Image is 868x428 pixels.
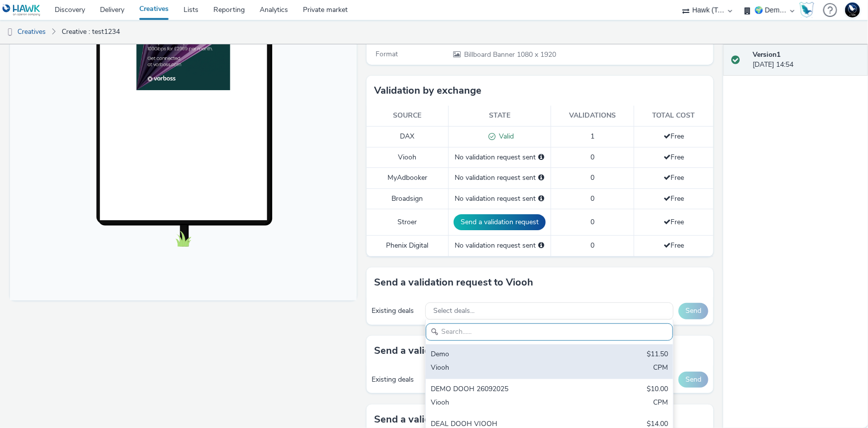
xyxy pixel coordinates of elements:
[539,152,545,162] div: Please select a deal below and click on Send to send a validation request to Viooh.
[367,126,449,147] td: DAX
[664,194,684,203] span: Free
[653,363,668,374] div: CPM
[431,349,587,361] div: Demo
[463,50,556,59] span: 1080 x 1920
[539,194,545,204] div: Please select a deal below and click on Send to send a validation request to Broadsign.
[374,343,554,358] h3: Send a validation request to Broadsign
[367,147,449,167] td: Viooh
[374,412,566,427] h3: Send a validation request to MyAdbooker
[647,384,668,396] div: $10.00
[845,2,860,17] img: Support Hawk
[374,83,482,98] h3: Validation by exchange
[678,303,708,319] button: Send
[454,173,546,183] div: No validation request sent
[433,307,475,315] span: Select deals...
[799,2,818,18] a: Hawk Academy
[431,384,587,396] div: DEMO DOOH 26092025
[753,50,860,70] div: [DATE] 14:54
[496,132,514,141] span: Valid
[647,349,668,361] div: $11.50
[374,275,533,290] h3: Send a validation request to Viooh
[449,106,551,126] th: State
[367,188,449,209] td: Broadsign
[454,194,546,204] div: No validation request sent
[5,27,15,37] img: dooh
[590,132,594,141] span: 1
[126,31,220,198] img: Advertisement preview
[590,152,594,162] span: 0
[367,209,449,236] td: Stroer
[678,372,708,388] button: Send
[376,49,398,59] span: Format
[590,217,594,227] span: 0
[454,152,546,162] div: No validation request sent
[367,168,449,188] td: MyAdbooker
[664,152,684,162] span: Free
[590,173,594,182] span: 0
[464,50,517,59] span: Billboard Banner
[426,323,673,341] input: Search......
[664,132,684,141] span: Free
[653,398,668,409] div: CPM
[367,236,449,256] td: Phenix Digital
[590,194,594,203] span: 0
[539,173,545,183] div: Please select a deal below and click on Send to send a validation request to MyAdbooker.
[539,241,545,251] div: Please select a deal below and click on Send to send a validation request to Phenix Digital.
[664,217,684,227] span: Free
[454,214,546,230] button: Send a validation request
[372,375,420,385] div: Existing deals
[664,173,684,182] span: Free
[590,241,594,250] span: 0
[372,306,420,316] div: Existing deals
[799,2,814,18] img: Hawk Academy
[431,398,587,409] div: Viooh
[57,20,125,44] a: Creative : test1234
[664,241,684,250] span: Free
[367,106,449,126] th: Source
[2,4,41,16] img: undefined Logo
[431,363,587,374] div: Viooh
[753,50,780,59] strong: Version 1
[634,106,713,126] th: Total cost
[551,106,634,126] th: Validations
[454,241,546,251] div: No validation request sent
